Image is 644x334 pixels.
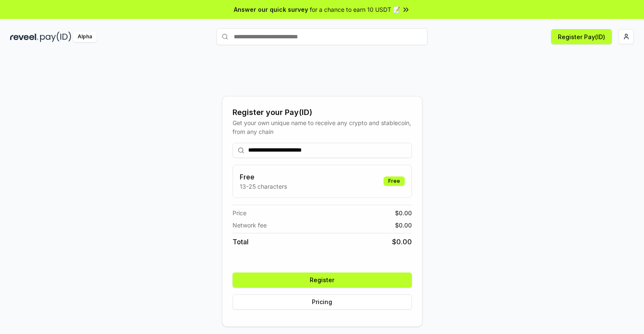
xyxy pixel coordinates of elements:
[233,294,412,310] button: Pricing
[395,221,412,230] span: $ 0.00
[392,237,412,247] span: $ 0.00
[233,273,412,288] button: Register
[234,5,308,14] span: Answer our quick survey
[10,32,38,42] img: reveel_dark
[73,32,97,42] div: Alpha
[233,237,249,247] span: Total
[233,118,412,136] div: Get your own unique name to receive any crypto and stablecoin, from any chain
[40,32,71,42] img: pay_id
[240,172,287,182] h3: Free
[233,221,267,230] span: Network fee
[384,176,405,186] div: Free
[233,107,412,118] div: Register your Pay(ID)
[233,208,246,217] span: Price
[310,5,400,14] span: for a chance to earn 10 USDT 📝
[551,29,612,44] button: Register Pay(ID)
[395,208,412,217] span: $ 0.00
[240,182,287,191] p: 13-25 characters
